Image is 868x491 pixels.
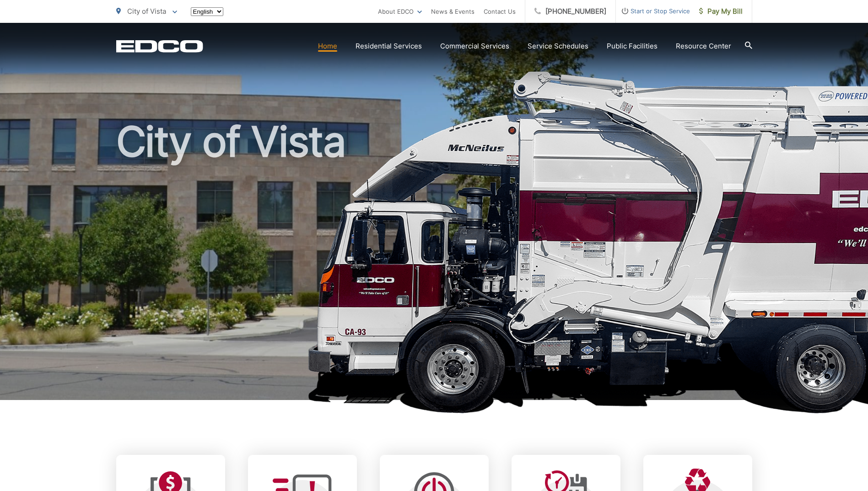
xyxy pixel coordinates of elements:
h1: City of Vista [116,119,752,408]
a: Home [318,41,337,52]
a: Residential Services [356,41,422,52]
a: Service Schedules [528,41,588,52]
a: Commercial Services [440,41,509,52]
span: Pay My Bill [699,6,743,17]
a: EDCD logo. Return to the homepage. [116,40,203,53]
a: Contact Us [484,6,516,17]
a: News & Events [431,6,474,17]
a: About EDCO [378,6,422,17]
a: Public Facilities [607,41,658,52]
span: City of Vista [127,7,166,16]
a: Resource Center [676,41,731,52]
select: Select a language [191,7,223,16]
